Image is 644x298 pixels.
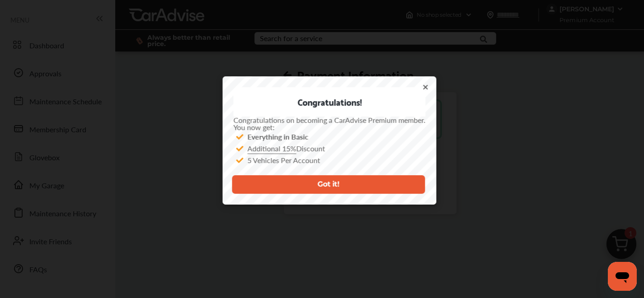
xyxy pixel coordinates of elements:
iframe: Button to launch messaging window [608,262,637,291]
span: Congratulations on becoming a CarAdvise Premium member. [233,115,425,125]
strong: Everything in Basic [247,131,308,142]
div: Congratulations! [233,87,425,116]
span: Discount [247,143,325,154]
span: You now get: [233,122,274,132]
u: Additional 15% [247,143,296,154]
div: 5 Vehicles Per Account [233,154,425,166]
button: Got it! [232,175,425,194]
